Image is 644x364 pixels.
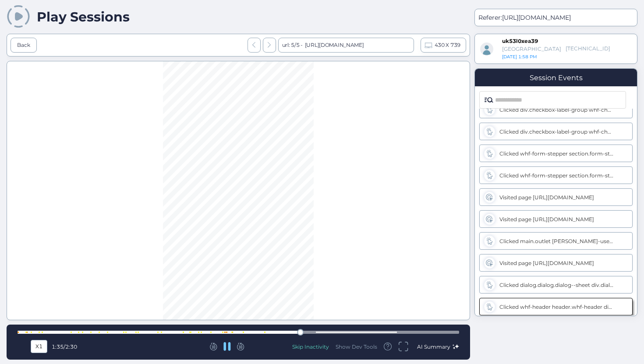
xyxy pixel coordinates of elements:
div: url: 5/5 - [278,38,414,53]
div: Visited page [URL][DOMAIN_NAME] [499,194,613,201]
span: [URL][DOMAIN_NAME] [502,14,571,21]
div: Skip Inactivity [292,343,329,350]
div: X1 [33,342,45,351]
div: Clicked whf-form-stepper section.form-stepper-container.typo-text-small-default wreg-registration... [499,150,613,157]
div: Clicked div.checkbox-label-group whf-checkbox.ng-valid.ng-touched.ng-dirty div.whf-checkbox div.w... [499,106,613,113]
div: Back [17,41,30,49]
div: Show Dev Tools [336,343,377,350]
div: Clicked main.outlet [PERSON_NAME]-user-messages.ng-star-inserted div.message-container.ng-star-in... [499,238,613,244]
div: Visited page [URL][DOMAIN_NAME] [499,260,613,266]
span: 430 X 739 [435,40,460,50]
div: / [52,343,82,350]
div: Clicked div.checkbox-label-group whf-checkbox.ng-valid.ng-touched.ng-dirty div.whf-checkbox div.w... [499,128,613,135]
div: Clicked dialog.dialog.dialog--sheet div.dialog__content-wrapper.dialog__content-wrapper--sheet.ng... [499,282,613,288]
div: uk53l0xea39 [502,38,545,45]
div: Visited page [URL][DOMAIN_NAME] [499,216,613,223]
span: Referer: [478,14,502,21]
span: AI Summary [417,343,450,350]
div: Clicked whf-header header.whf-header div.whf-header-right-container div.whf-header-right-containe... [499,304,613,310]
div: Clicked whf-form-stepper section.form-stepper-container.typo-text-small-default wreg-registration... [499,172,613,179]
span: 1:35 [52,343,64,350]
div: [DATE] 1:58 PM [502,54,571,60]
div: Session Events [530,74,583,82]
span: 2:30 [65,343,77,350]
div: [URL][DOMAIN_NAME] [303,38,364,53]
div: [TECHNICAL_ID] [566,45,600,53]
div: [GEOGRAPHIC_DATA] [502,46,561,52]
div: Play Sessions [37,9,130,25]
